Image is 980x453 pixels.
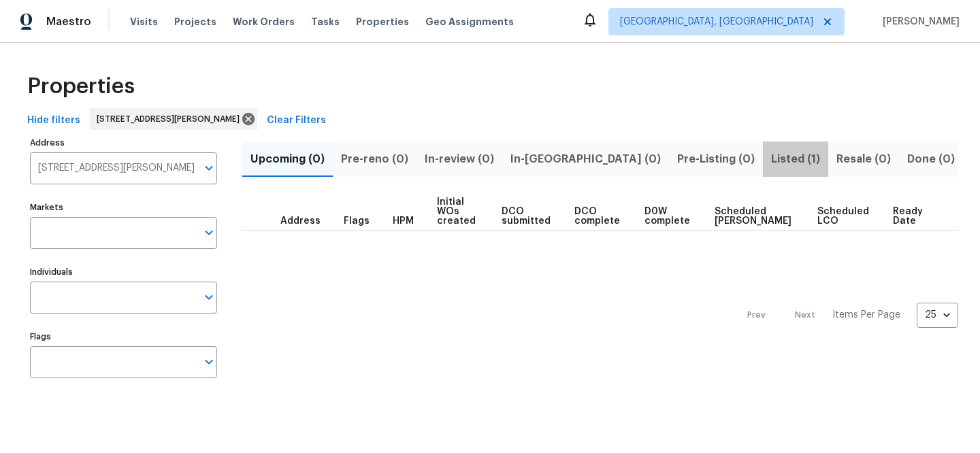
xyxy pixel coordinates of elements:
span: Pre-Listing (0) [677,150,755,169]
div: [STREET_ADDRESS][PERSON_NAME] [90,108,257,130]
span: DCO complete [574,207,621,226]
span: Done (0) [907,150,955,169]
span: Initial WOs created [437,197,478,226]
span: Flags [344,216,370,226]
span: Ready Date [893,207,924,226]
span: HPM [393,216,414,226]
span: Pre-reno (0) [341,150,408,169]
label: Individuals [30,268,217,276]
button: Open [199,288,218,307]
div: 25 [917,297,958,333]
span: Properties [27,80,135,93]
span: Tasks [311,17,340,27]
span: Work Orders [233,15,295,29]
p: Items Per Page [832,308,900,322]
label: Markets [30,203,217,212]
button: Open [199,223,218,242]
span: Scheduled LCO [817,207,870,226]
label: Address [30,139,217,147]
nav: Pagination Navigation [734,239,958,392]
span: Properties [356,15,409,29]
label: Flags [30,333,217,341]
span: Clear Filters [267,112,326,129]
span: DCO submitted [502,207,552,226]
span: Geo Assignments [425,15,514,29]
span: [STREET_ADDRESS][PERSON_NAME] [97,112,245,126]
button: Hide filters [22,108,86,133]
span: Resale (0) [836,150,891,169]
button: Clear Filters [261,108,331,133]
span: In-[GEOGRAPHIC_DATA] (0) [510,150,661,169]
span: Visits [130,15,158,29]
span: [GEOGRAPHIC_DATA], [GEOGRAPHIC_DATA] [620,15,813,29]
span: Listed (1) [771,150,820,169]
span: In-review (0) [425,150,494,169]
span: [PERSON_NAME] [877,15,960,29]
span: Address [280,216,321,226]
span: Upcoming (0) [250,150,325,169]
span: Hide filters [27,112,80,129]
span: Maestro [46,15,91,29]
span: Scheduled [PERSON_NAME] [715,207,794,226]
button: Open [199,352,218,371]
span: Projects [174,15,216,29]
button: Open [199,158,218,178]
span: D0W complete [644,207,691,226]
